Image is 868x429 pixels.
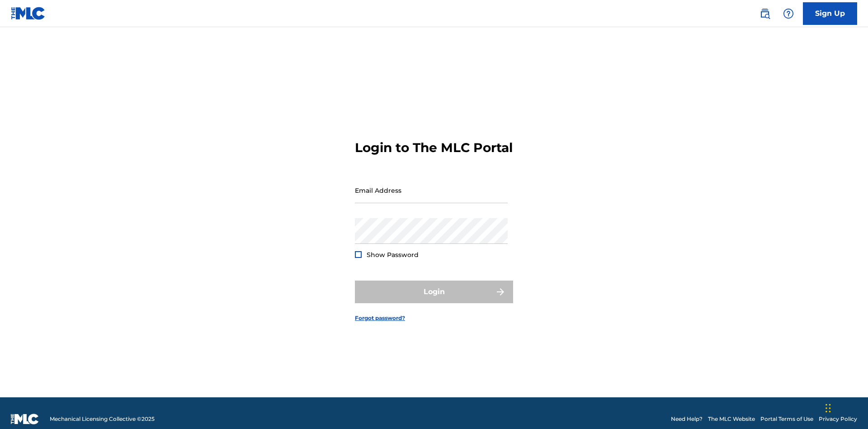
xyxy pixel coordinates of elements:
[11,414,39,424] img: logo
[779,5,797,23] div: Help
[367,251,419,259] span: Show Password
[823,386,868,429] iframe: Chat Widget
[803,2,857,25] a: Sign Up
[819,415,857,423] a: Privacy Policy
[708,415,755,423] a: The MLC Website
[826,395,831,422] div: Drag
[50,415,155,423] span: Mechanical Licensing Collective © 2025
[783,8,794,19] img: help
[671,415,703,423] a: Need Help?
[355,314,405,322] a: Forgot password?
[355,140,513,156] h3: Login to The MLC Portal
[759,8,770,19] img: search
[760,415,813,423] a: Portal Terms of Use
[756,5,774,23] a: Public Search
[11,7,46,20] img: MLC Logo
